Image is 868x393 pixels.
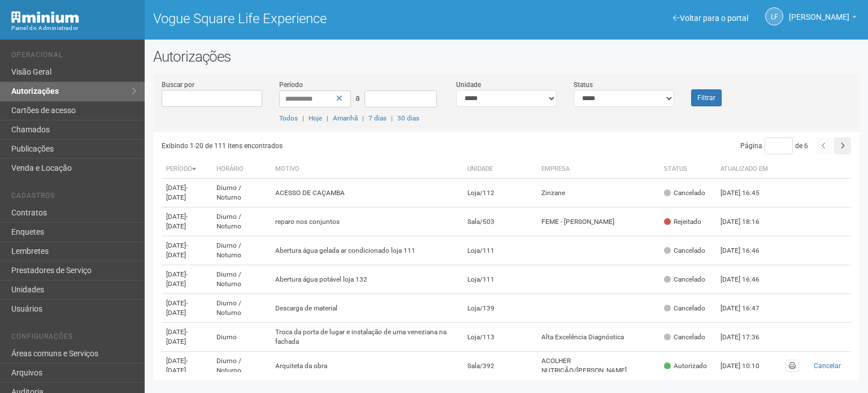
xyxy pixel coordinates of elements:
[212,352,270,381] td: Diurno / Noturno
[162,137,509,154] div: Exibindo 1-20 de 111 itens encontrados
[153,48,860,65] h2: Autorizações
[789,2,849,21] span: Letícia Florim
[664,275,705,284] div: Cancelado
[162,236,212,265] td: [DATE]
[271,352,463,381] td: Arquiteta da obra
[355,93,360,102] span: a
[162,208,212,236] td: [DATE]
[463,236,537,265] td: Loja/111
[212,294,270,323] td: Diurno / Noturno
[391,114,393,122] span: |
[162,160,212,179] th: Período
[716,160,778,179] th: Atualizado em
[368,114,387,122] a: 7 dias
[740,142,808,150] span: Página de 6
[463,179,537,208] td: Loja/112
[11,23,136,33] div: Painel do Administrador
[664,188,705,198] div: Cancelado
[664,246,705,256] div: Cancelado
[716,294,778,323] td: [DATE] 16:47
[716,179,778,208] td: [DATE] 16:45
[537,323,659,352] td: Alta Excelência Diagnóstica
[664,217,701,227] div: Rejeitado
[309,114,322,122] a: Hoje
[716,236,778,265] td: [DATE] 16:46
[691,89,722,106] button: Filtrar
[463,352,537,381] td: Sala/392
[271,208,463,236] td: reparo nos conjuntos
[279,114,298,122] a: Todos
[212,179,270,208] td: Diurno / Noturno
[212,265,270,294] td: Diurno / Noturno
[362,114,364,122] span: |
[463,323,537,352] td: Loja/113
[302,114,304,122] span: |
[537,352,659,381] td: ACOLHER NUTRIÇÃO/[PERSON_NAME]
[716,352,778,381] td: [DATE] 10:10
[11,192,136,204] li: Cadastros
[716,323,778,352] td: [DATE] 17:36
[212,160,270,179] th: Horário
[212,236,270,265] td: Diurno / Noturno
[162,352,212,381] td: [DATE]
[664,304,705,313] div: Cancelado
[162,294,212,323] td: [DATE]
[162,179,212,208] td: [DATE]
[456,80,481,90] label: Unidade
[765,7,783,25] a: LF
[537,160,659,179] th: Empresa
[153,11,498,26] h1: Vogue Square Life Experience
[162,323,212,352] td: [DATE]
[659,160,716,179] th: Status
[789,14,857,23] a: [PERSON_NAME]
[463,208,537,236] td: Sala/503
[333,114,358,122] a: Amanhã
[271,236,463,265] td: Abertura água gelada ar condicionado loja 111
[463,294,537,323] td: Loja/139
[673,14,748,23] a: Voltar para o portal
[397,114,419,122] a: 30 dias
[716,265,778,294] td: [DATE] 16:46
[537,208,659,236] td: FEME - [PERSON_NAME]
[574,80,593,90] label: Status
[463,160,537,179] th: Unidade
[463,265,537,294] td: Loja/111
[271,179,463,208] td: ACESSO DE CAÇAMBA
[11,332,136,344] li: Configurações
[162,80,194,90] label: Buscar por
[162,265,212,294] td: [DATE]
[271,294,463,323] td: Descarga de material
[271,265,463,294] td: Abertura água potável loja 132
[279,80,303,90] label: Período
[808,360,847,372] button: Cancelar
[11,11,79,23] img: Minium
[327,114,328,122] span: |
[664,332,705,342] div: Cancelado
[537,179,659,208] td: Zinzane
[716,208,778,236] td: [DATE] 18:16
[664,361,707,371] div: Autorizado
[271,160,463,179] th: Motivo
[11,51,136,63] li: Operacional
[212,208,270,236] td: Diurno / Noturno
[212,323,270,352] td: Diurno
[271,323,463,352] td: Troca da porta de lugar e instalação de uma veneziana na fachada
